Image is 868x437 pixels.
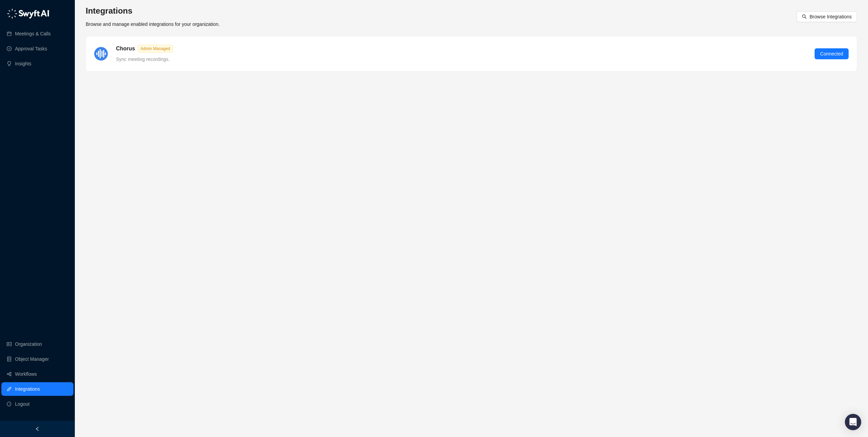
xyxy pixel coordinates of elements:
[15,337,42,351] a: Organization
[15,42,47,55] a: Approval Tasks
[35,426,40,431] span: left
[15,367,37,381] a: Workflows
[820,50,843,58] span: Connected
[15,397,30,411] span: Logout
[94,47,108,61] img: chorus-BBBF9yxZ.png
[845,414,861,430] div: Open Intercom Messenger
[7,402,12,406] span: logout
[815,48,849,59] button: Connected
[86,5,220,16] h3: Integrations
[15,57,31,70] a: Insights
[797,11,857,22] button: Browse Integrations
[15,382,40,396] a: Integrations
[7,9,49,19] img: logo-05li4sbe.png
[15,27,51,41] a: Meetings & Calls
[138,45,173,52] span: Admin Managed
[86,21,220,27] span: Browse and manage enabled integrations for your organization.
[116,56,170,62] span: Sync meeting recordings.
[809,13,852,20] span: Browse Integrations
[802,14,807,19] span: search
[15,352,49,366] a: Object Manager
[116,45,135,53] h5: Chorus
